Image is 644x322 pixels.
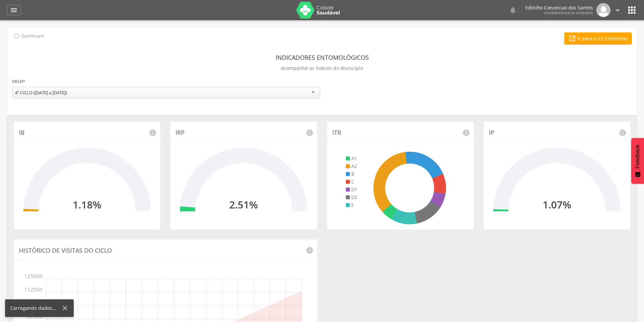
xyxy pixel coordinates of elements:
li: A2 [346,163,357,170]
a: Ir para o CS Endemias [564,32,632,45]
li: A1 [346,155,357,162]
li: D1 [346,186,357,193]
label: Ciclo [12,78,25,85]
span: 112500 [32,279,43,292]
i: info [306,246,314,254]
a:  [509,3,517,17]
a:  [7,5,21,15]
button: Feedback - Mostrar pesquisa [631,138,644,184]
p: IRP [175,128,312,137]
li: C [346,178,357,185]
div: 4º CICLO ([DATE] a [DATE]) [15,90,67,96]
p: Acompanhe os índices do Município [281,64,363,73]
li: E [346,202,357,208]
h2: 1.18% [73,199,101,210]
p: Edinilto Conceicao dos Santos [525,5,593,10]
div: Carregando dados... [10,305,61,312]
i:  [509,6,517,14]
i: info [149,129,157,137]
a:  [614,3,621,17]
p: Histórico de Visitas do Ciclo [19,246,312,255]
h2: 2.51% [229,199,258,210]
i:  [13,32,21,40]
i: info [306,129,314,137]
i:  [614,6,621,14]
i:  [569,35,576,42]
i:  [10,6,18,14]
p: IB [19,128,155,137]
p: Dashboard [22,33,44,39]
p: IP [489,128,625,137]
i: info [462,129,470,137]
span: Feedback [635,145,641,168]
li: D2 [346,194,357,201]
h2: 1.07% [543,199,571,210]
span: 100000 [32,292,43,306]
i:  [626,5,637,16]
i: info [619,129,627,137]
li: B [346,171,357,177]
header: Indicadores Entomológicos [276,51,369,64]
p: ITR [332,128,469,137]
span: Coordenador de Endemias [544,10,593,15]
span: 125000 [32,269,43,279]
